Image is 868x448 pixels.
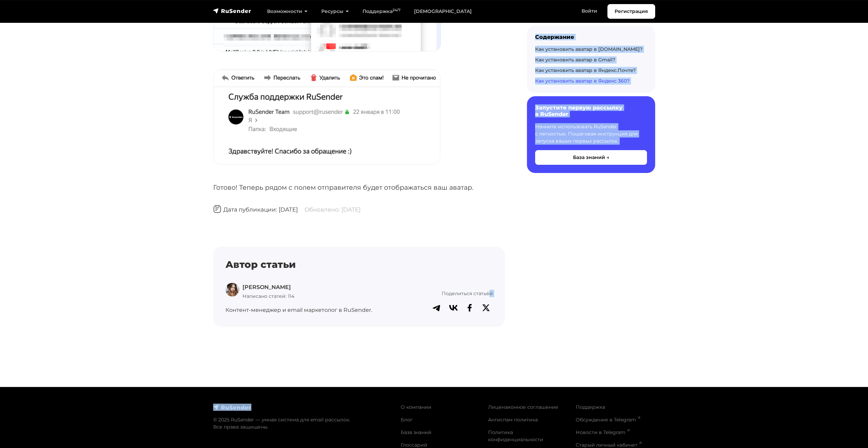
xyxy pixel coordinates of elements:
a: Как установить аватар в Яндекс 360? [535,78,630,84]
p: Готово! Теперь рядом с полем отправителя будет отображаться ваш аватар. [213,182,505,193]
a: Глоссарий [401,442,427,448]
a: Возможности [260,4,314,18]
p: Начните использовать RuSender с легкостью. Пошаговая инструкция для запуска ваших первых рассылок. [535,123,647,145]
a: Как установить аватар в Gmail? [535,57,615,63]
a: Обсуждение в Telegram [576,417,640,423]
h6: Запустите первую рассылку в RuSender [535,104,647,117]
span: Написано статей: 114 [242,293,294,299]
span: Обновлено: [DATE] [305,206,361,213]
a: Ресурсы [314,4,356,18]
a: Антиспам политика [488,417,538,423]
a: Как установить аватар в [DOMAIN_NAME]? [535,46,643,52]
img: RuSender [213,8,251,14]
a: [DEMOGRAPHIC_DATA] [407,4,479,18]
a: Старый личный кабинет [576,442,642,448]
p: © 2025 RuSender — умная система для email рассылок. Все права защищены. [213,416,393,431]
button: База знаний → [535,150,647,165]
p: [PERSON_NAME] [242,283,294,292]
a: Войти [575,4,604,18]
div: Содержание [535,34,647,40]
img: Пример аватара в рассылке [214,70,440,164]
sup: 24/7 [393,8,400,12]
a: Как установить аватар в Яндекс.Почте? [535,67,636,73]
p: Поделиться статьёй [386,290,493,297]
a: Лицензионное соглашение [488,404,558,410]
a: Регистрация [607,4,655,19]
a: Новости в Telegram [576,429,630,435]
h4: Автор статьи [225,259,493,271]
img: RuSender [213,404,251,411]
a: О компании [401,404,431,410]
p: Контент-менеджер и email маркетолог в RuSender. [225,306,378,315]
a: Политика конфиденциальности [488,429,543,443]
a: База знаний [401,429,431,435]
img: Дата публикации [213,205,221,213]
a: Запустите первую рассылку в RuSender Начните использовать RuSender с легкостью. Пошаговая инструк... [527,96,655,173]
a: Поддержка24/7 [356,4,407,18]
span: Дата публикации: [DATE] [213,206,298,213]
a: Блог [401,417,413,423]
a: Поддержка [576,404,605,410]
